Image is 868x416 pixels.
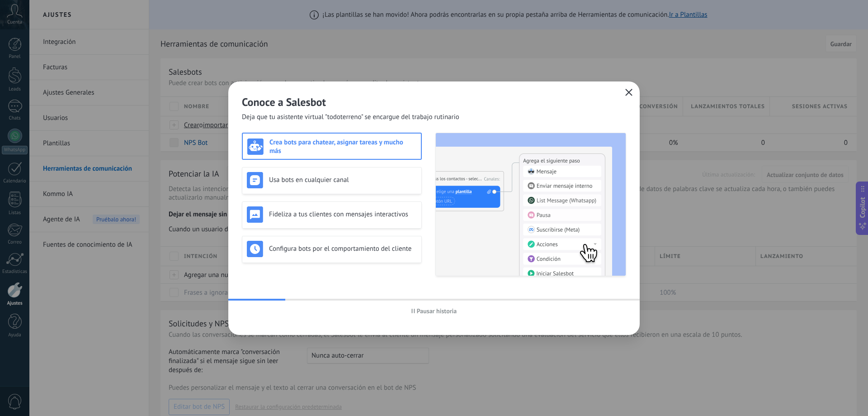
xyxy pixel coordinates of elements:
h2: Conoce a Salesbot [242,95,626,109]
h3: Crea bots para chatear, asignar tareas y mucho más [269,138,416,155]
span: Deja que tu asistente virtual "todoterreno" se encargue del trabajo rutinario [242,113,459,122]
h3: Fideliza a tus clientes con mensajes interactivos [269,210,417,219]
span: Pausar historia [417,308,457,314]
h3: Usa bots en cualquier canal [269,176,417,184]
button: Pausar historia [407,304,461,318]
h3: Configura bots por el comportamiento del cliente [269,244,417,253]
